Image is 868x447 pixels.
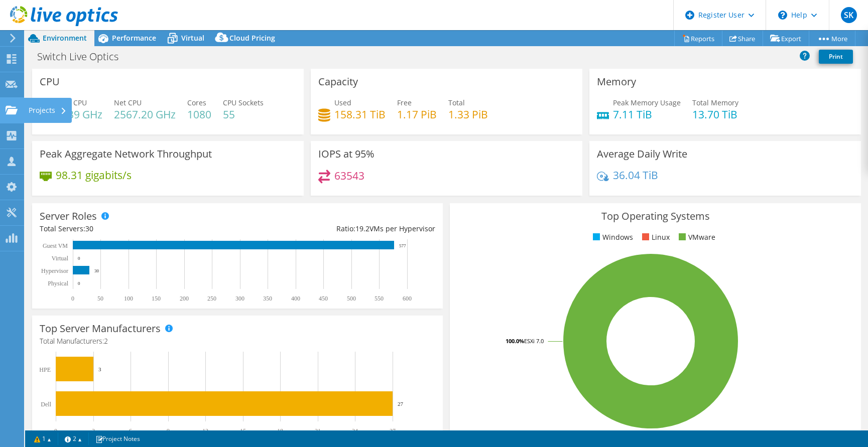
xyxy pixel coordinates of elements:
span: Total [448,98,465,107]
span: Net CPU [114,98,142,107]
text: 27 [390,427,396,434]
h4: 1539 GHz [56,109,102,120]
text: 3 [92,427,95,434]
a: Export [763,31,809,46]
span: Cores [187,98,206,107]
text: 600 [403,295,412,302]
li: Linux [640,232,670,243]
div: Projects [24,98,72,123]
a: Print [819,50,853,64]
h4: 1080 [187,109,211,120]
li: VMware [676,232,715,243]
text: Dell [41,401,51,408]
text: Physical [48,280,68,287]
span: Used [334,98,351,107]
span: SK [841,7,857,23]
text: 200 [180,295,189,302]
text: 30 [94,268,99,273]
h4: 1.17 PiB [397,109,437,120]
text: 18 [277,427,283,434]
h4: 63543 [334,170,364,181]
span: Peak Memory Usage [613,98,681,107]
text: 250 [207,295,216,302]
h3: Top Server Manufacturers [40,323,161,334]
h4: 13.70 TiB [692,109,738,120]
text: 400 [291,295,300,302]
h3: Server Roles [40,211,97,222]
svg: \n [778,11,787,20]
text: 500 [347,295,356,302]
span: 19.2 [355,224,369,233]
text: 100 [124,295,133,302]
a: More [809,31,855,46]
text: 0 [78,281,80,286]
h3: CPU [40,76,60,87]
h4: 158.31 TiB [334,109,386,120]
span: Peak CPU [56,98,87,107]
h4: 2567.20 GHz [114,109,176,120]
span: Environment [43,33,87,43]
text: 0 [78,256,80,261]
div: Ratio: VMs per Hypervisor [237,223,435,234]
span: Total Memory [692,98,738,107]
text: 0 [54,427,57,434]
text: Hypervisor [41,267,68,274]
text: 9 [167,427,170,434]
span: CPU Sockets [223,98,264,107]
span: Free [397,98,412,107]
li: Windows [590,232,633,243]
text: 6 [129,427,132,434]
tspan: ESXi 7.0 [524,337,544,345]
text: 50 [97,295,103,302]
span: Virtual [181,33,204,43]
h3: Peak Aggregate Network Throughput [40,148,212,160]
tspan: 100.0% [506,337,524,345]
text: 24 [352,427,358,434]
text: 27 [398,401,404,407]
h3: Average Daily Write [597,148,687,160]
a: Share [722,31,763,46]
text: 0 [71,295,74,302]
text: 12 [202,427,208,434]
text: Guest VM [43,242,68,249]
h4: 98.31 gigabits/s [56,170,132,181]
text: 300 [235,295,244,302]
text: 21 [315,427,321,434]
text: 577 [399,243,406,248]
h3: Memory [597,76,636,87]
h3: Top Operating Systems [457,211,853,222]
div: Total Servers: [40,223,237,234]
text: 450 [319,295,328,302]
text: 550 [375,295,384,302]
span: Performance [112,33,156,43]
span: 30 [85,224,93,233]
h4: 36.04 TiB [613,170,658,181]
h4: 7.11 TiB [613,109,681,120]
h4: Total Manufacturers: [40,336,435,347]
text: 3 [98,366,101,372]
a: Project Notes [88,432,147,445]
a: 2 [58,432,89,445]
text: 150 [152,295,161,302]
a: Reports [674,31,722,46]
text: 350 [263,295,272,302]
text: 15 [240,427,246,434]
h4: 1.33 PiB [448,109,488,120]
text: Virtual [52,255,69,262]
h3: Capacity [318,76,358,87]
h4: 55 [223,109,264,120]
a: 1 [27,432,58,445]
span: Cloud Pricing [229,33,275,43]
text: HPE [39,366,51,373]
h1: Switch Live Optics [33,51,134,62]
h3: IOPS at 95% [318,148,375,160]
span: 2 [104,336,108,346]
